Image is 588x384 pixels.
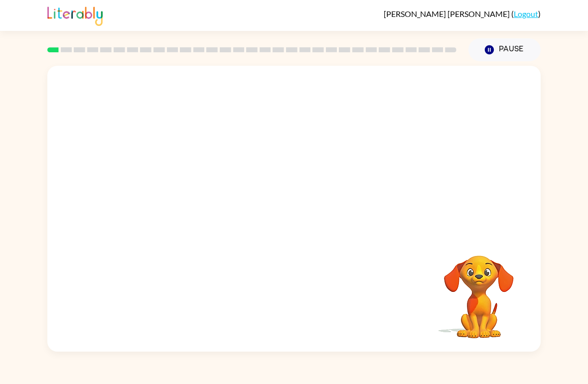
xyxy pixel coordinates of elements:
span: [PERSON_NAME] [PERSON_NAME] [384,9,511,18]
a: Logout [514,9,538,18]
img: Literably [47,4,103,26]
video: Your browser must support playing .mp4 files to use Literably. Please try using another browser. [429,240,529,340]
button: Pause [468,38,541,61]
div: ( ) [384,9,541,18]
